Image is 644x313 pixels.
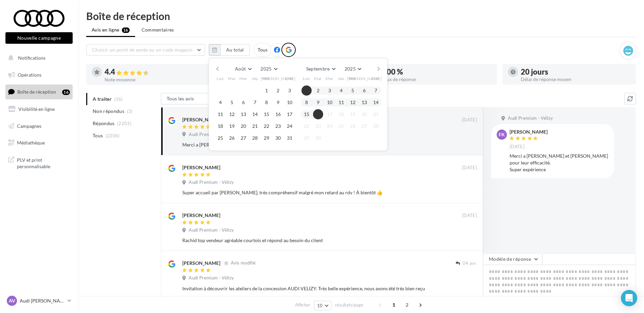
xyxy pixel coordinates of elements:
button: 14 [250,109,260,119]
button: 17 [284,109,295,119]
div: [PERSON_NAME] [510,130,548,134]
button: 22 [261,121,272,131]
span: [DATE] [462,165,477,171]
span: [DATE] [510,144,525,150]
button: 10 [314,301,331,310]
div: Boîte de réception [86,11,636,21]
a: PLV et print personnalisable [4,153,74,173]
a: Médiathèque [4,136,74,150]
button: 21 [371,109,381,119]
button: 19 [348,109,358,119]
button: 11 [215,109,225,119]
span: (3) [127,109,133,114]
span: Non répondus [93,108,124,115]
a: AV Audi [PERSON_NAME] [5,294,73,307]
button: 10 [325,97,335,107]
span: (2206) [106,133,120,138]
span: Avis modifié [231,260,256,266]
span: Jeu [252,76,258,81]
span: Tous les avis [167,96,194,101]
button: 2 [313,85,323,96]
button: 17 [325,109,335,119]
button: Au total [209,44,250,56]
span: Août [235,66,246,72]
button: 24 [284,121,295,131]
div: Rachid top vendeur agréable courtois et répond au besoin du client [182,237,433,244]
button: 5 [348,85,358,96]
span: Choisir un point de vente ou un code magasin [92,47,192,53]
button: 20 [238,121,249,131]
button: Modèle de réponse [483,253,542,265]
a: Campagnes [4,119,74,133]
div: Merci a [PERSON_NAME] et [PERSON_NAME] pour leur efficacité. Super expérience [510,153,609,173]
button: 24 [325,121,335,131]
button: 23 [313,121,323,131]
span: Lun [303,76,310,81]
span: 04 avr. [463,260,477,267]
a: Boîte de réception16 [4,84,74,99]
div: [PERSON_NAME] [182,212,220,219]
span: Campagnes [17,123,41,129]
button: Août [232,64,254,74]
button: 27 [359,121,369,131]
div: [PERSON_NAME] [182,164,220,171]
div: Invitation à découvrir les ateliers de la concession AUDI VELIZY. Très belle expérience, nous avo... [182,285,433,292]
button: 20 [359,109,369,119]
span: Audi Premium - Vélizy [189,132,234,138]
span: Mer [239,76,247,81]
button: Tous les avis [161,93,229,104]
span: 1 [388,299,399,310]
button: 18 [215,121,225,131]
button: 30 [313,133,323,143]
button: Au total [220,44,250,56]
div: 100 % [382,68,492,76]
button: 7 [250,97,260,107]
button: 19 [227,121,237,131]
div: Tous [254,43,272,57]
span: PLV et print personnalisable [17,155,70,170]
button: Septembre [303,64,338,74]
button: 1 [261,85,272,96]
button: 2 [273,85,283,96]
button: Nouvelle campagne [5,32,73,44]
span: Audi Premium - Vélizy [189,227,234,233]
button: 4 [336,85,346,96]
button: 23 [273,121,283,131]
button: 25 [215,133,225,143]
button: 13 [238,109,249,119]
button: 16 [273,109,283,119]
span: Afficher [295,302,310,308]
button: 29 [261,133,272,143]
span: Jeu [338,76,345,81]
div: Délai de réponse moyen [521,77,630,82]
span: Répondus [93,120,115,127]
span: [PERSON_NAME] [261,76,296,81]
p: Audi [PERSON_NAME] [20,297,65,304]
span: Audi Premium - Vélizy [189,275,234,281]
button: 27 [238,133,249,143]
span: Audi Premium - Vélizy [189,179,234,185]
span: AV [9,297,15,304]
span: Dim [372,76,380,81]
a: Opérations [4,68,74,82]
button: 18 [336,109,346,119]
span: Mar [314,76,322,81]
button: 13 [359,97,369,107]
button: 21 [250,121,260,131]
button: 15 [301,109,312,119]
button: 8 [301,97,312,107]
button: 1 [301,85,312,96]
button: 3 [325,85,335,96]
button: 25 [336,121,346,131]
button: 2025 [258,64,280,74]
button: 14 [371,97,381,107]
button: 31 [284,133,295,143]
span: résultats/page [335,302,363,308]
span: [PERSON_NAME] [347,76,382,81]
button: 8 [261,97,272,107]
button: 6 [238,97,249,107]
span: Opérations [18,72,41,78]
span: Boîte de réception [17,89,56,95]
button: 11 [336,97,346,107]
